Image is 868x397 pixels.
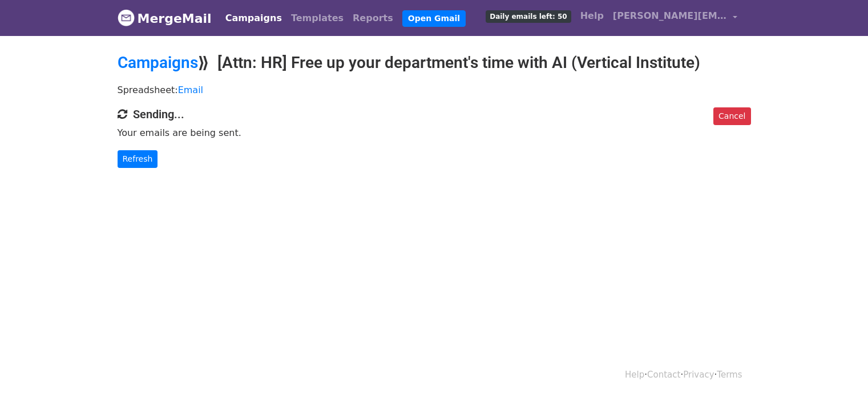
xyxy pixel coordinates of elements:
[118,84,751,96] p: Spreadsheet:
[647,370,680,380] a: Contact
[486,10,571,23] span: Daily emails left: 50
[717,370,742,380] a: Terms
[221,7,286,30] a: Campaigns
[118,127,751,139] p: Your emails are being sent.
[348,7,398,30] a: Reports
[118,150,158,168] a: Refresh
[118,53,751,73] h2: ⟫ [Attn: HR] Free up your department's time with AI (Vertical Institute)
[118,53,198,72] a: Campaigns
[613,9,727,23] span: [PERSON_NAME][EMAIL_ADDRESS][DOMAIN_NAME]
[625,370,644,380] a: Help
[286,7,348,30] a: Templates
[608,5,742,31] a: [PERSON_NAME][EMAIL_ADDRESS][DOMAIN_NAME]
[118,107,751,121] h4: Sending...
[481,5,575,27] a: Daily emails left: 50
[178,85,203,95] a: Email
[402,10,466,27] a: Open Gmail
[683,370,714,380] a: Privacy
[118,9,135,26] img: MergeMail logo
[576,5,608,27] a: Help
[118,6,212,30] a: MergeMail
[713,107,750,125] a: Cancel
